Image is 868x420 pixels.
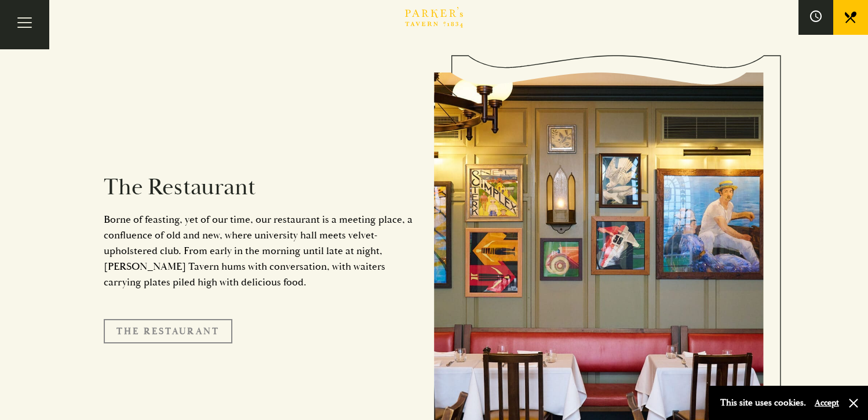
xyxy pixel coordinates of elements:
[104,319,232,343] a: The Restaurant
[848,397,859,409] button: Close and accept
[104,212,417,290] p: Borne of feasting, yet of our time, our restaurant is a meeting place, a confluence of old and ne...
[104,173,417,201] h2: The Restaurant
[815,397,839,408] button: Accept
[720,394,806,411] p: This site uses cookies.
